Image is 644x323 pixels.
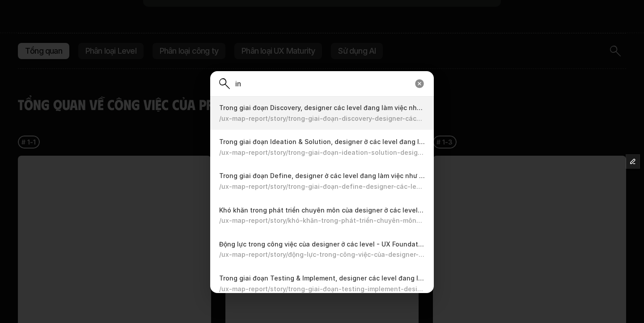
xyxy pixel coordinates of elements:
a: Trong giai đoạn Discovery, designer các level đang làm việc như thế nào? - UX Foundation /ux-map-... [210,96,434,130]
a: Động lực trong công việc của designer ở các level - UX Foundation /ux-map-report/story/động-lực-t... [210,233,434,266]
a: Trong giai đoạn Testing & Implement, designer các level đang làm việc như thế nào - UX Foundation... [210,267,434,300]
img: icon alongside the Site Search input [219,78,230,89]
input: Tìm kiếm câu truyện [235,76,409,91]
a: Trong giai đoạn Define, designer ở các level đang làm việc như thế nào? - UX Foundation /ux-map-r... [210,165,434,198]
button: Edit Framer Content [626,155,640,168]
a: Trong giai đoạn Ideation & Solution, designer ở các level đang làm việc như thế nào? - UX Foundat... [210,131,434,164]
a: Khó khăn trong phát triển chuyên môn của designer ở các level - UX Foundation /ux-map-report/stor... [210,199,434,232]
